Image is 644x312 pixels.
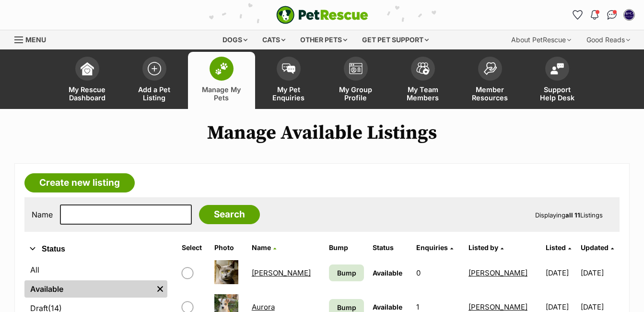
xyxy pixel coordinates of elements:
[565,211,580,219] strong: all 11
[535,211,603,219] span: Displaying Listings
[621,7,637,23] button: My account
[591,10,598,20] img: notifications-46538b983faf8c2785f20acdc204bb7945ddae34d4c08c2a6579f10ce5e182be.svg
[252,302,275,312] a: Aurora
[32,210,53,219] label: Name
[401,85,445,102] span: My Team Members
[329,264,364,281] a: Bump
[369,240,411,255] th: Status
[546,243,571,252] a: Listed
[178,240,210,255] th: Select
[468,302,527,312] a: [PERSON_NAME]
[24,243,167,255] button: Status
[581,256,619,289] td: [DATE]
[483,62,497,75] img: member-resources-icon-8e73f808a243e03378d46382f2149f9095a855e16c252ad45f914b54edf8863c.svg
[607,10,617,20] img: chat-41dd97257d64d25036548639549fe6c8038ab92f7586957e7f3b1b290dea8141.svg
[200,85,243,102] span: Manage My Pets
[468,85,512,102] span: Member Resources
[215,62,228,75] img: manage-my-pets-icon-02211641906a0b7f246fdf0571729dbe1e7629f14944591b6c1af311fb30b64b.svg
[546,243,566,252] span: Listed
[216,30,254,49] div: Dogs
[133,85,176,102] span: Add a Pet Listing
[550,63,564,74] img: help-desk-icon-fdf02630f3aa405de69fd3d07c3f3aa587a6932b1a1747fa1d2bba05be0121f9.svg
[66,85,109,102] span: My Rescue Dashboard
[334,85,377,102] span: My Group Profile
[252,268,311,277] a: [PERSON_NAME]
[570,7,637,23] ul: Account quick links
[587,7,602,23] button: Notifications
[504,30,578,49] div: About PetRescue
[199,205,260,224] input: Search
[389,52,457,109] a: My Team Members
[255,52,322,109] a: My Pet Enquiries
[416,243,453,252] a: Enquiries
[581,243,614,252] a: Updated
[570,7,585,23] a: Favourites
[581,243,609,252] span: Updated
[416,62,430,75] img: team-members-icon-5396bd8760b3fe7c0b43da4ab00e1e3bb1a5d9ba89233759b79545d2d3fc5d0d.svg
[14,30,53,48] a: Menu
[276,6,368,24] a: PetRescue
[580,30,637,49] div: Good Reads
[24,173,135,192] a: Create new listing
[267,85,310,102] span: My Pet Enquiries
[188,52,255,109] a: Manage My Pets
[524,52,591,109] a: Support Help Desk
[468,268,527,277] a: [PERSON_NAME]
[373,303,402,311] span: Available
[252,243,271,252] span: Name
[282,63,295,74] img: pet-enquiries-icon-7e3ad2cf08bfb03b45e93fb7055b45f3efa6380592205ae92323e6603595dc1f.svg
[468,243,498,252] span: Listed by
[542,256,580,289] td: [DATE]
[412,256,463,289] td: 0
[148,62,161,75] img: add-pet-listing-icon-0afa8454b4691262ce3f59096e99ab1cd57d4a30225e0717b998d2c9b9846f56.svg
[325,240,368,255] th: Bump
[24,261,167,278] a: All
[276,6,368,24] img: logo-e224e6f780fb5917bec1dbf3a21bbac754714ae5b6737aabdf751b685950b380.svg
[457,52,524,109] a: Member Resources
[256,30,292,49] div: Cats
[54,52,121,109] a: My Rescue Dashboard
[468,243,503,252] a: Listed by
[252,243,276,252] a: Name
[24,280,153,298] a: Available
[121,52,188,109] a: Add a Pet Listing
[337,268,356,278] span: Bump
[211,240,247,255] th: Photo
[153,280,167,298] a: Remove filter
[322,52,389,109] a: My Group Profile
[81,62,94,75] img: dashboard-icon-eb2f2d2d3e046f16d808141f083e7271f6b2e854fb5c12c21221c1fb7104beca.svg
[349,63,363,74] img: group-profile-icon-3fa3cf56718a62981997c0bc7e787c4b2cf8bcc04b72c1350f741eb67cf2f40e.svg
[624,10,634,20] img: Heather Watkins profile pic
[25,36,46,44] span: Menu
[373,269,402,277] span: Available
[416,243,448,252] span: translation missing: en.admin.listings.index.attributes.enquiries
[536,85,579,102] span: Support Help Desk
[293,30,354,49] div: Other pets
[355,30,435,49] div: Get pet support
[604,7,620,23] a: Conversations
